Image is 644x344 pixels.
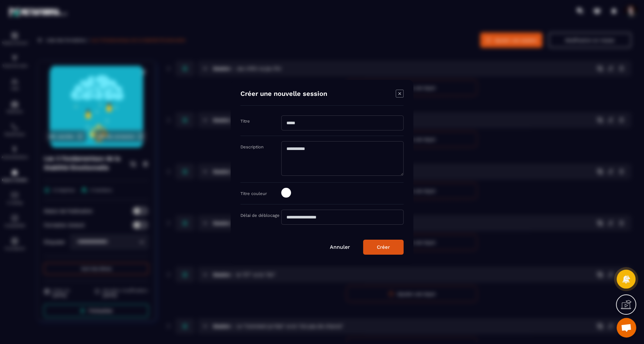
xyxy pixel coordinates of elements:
[377,244,390,250] div: Créer
[240,191,267,196] label: Titre couleur
[363,240,404,255] button: Créer
[240,213,280,218] label: Délai de déblocage
[330,244,350,250] a: Annuler
[240,144,264,149] label: Description
[240,90,327,99] h4: Créer une nouvelle session
[617,318,636,337] a: Ouvrir le chat
[240,119,250,124] label: Titre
